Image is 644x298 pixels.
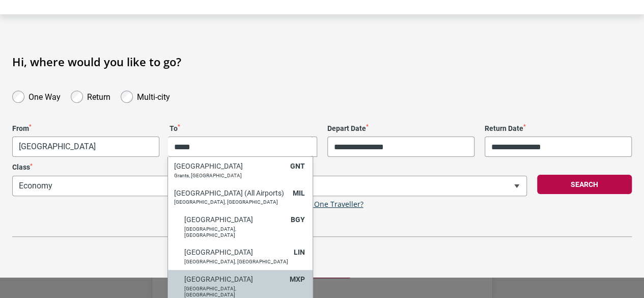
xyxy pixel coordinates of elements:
[174,162,285,171] h6: [GEOGRAPHIC_DATA]
[184,215,285,224] h6: [GEOGRAPHIC_DATA]
[184,248,288,257] h6: [GEOGRAPHIC_DATA]
[87,90,110,102] label: Return
[184,275,284,284] h6: [GEOGRAPHIC_DATA]
[29,90,61,102] label: One Way
[290,162,305,170] span: GNT
[184,226,285,238] p: [GEOGRAPHIC_DATA], [GEOGRAPHIC_DATA]
[290,275,305,283] span: MXP
[174,173,285,179] p: Grants, [GEOGRAPHIC_DATA]
[274,163,526,172] label: Travellers
[12,163,264,172] label: Class
[274,200,363,209] a: More Than One Traveller?
[12,137,159,157] span: Melbourne Airport
[168,137,312,157] input: Search
[174,199,287,205] p: [GEOGRAPHIC_DATA], [GEOGRAPHIC_DATA]
[327,124,474,133] label: Depart Date
[13,176,264,196] span: Economy
[537,175,632,194] button: Search
[174,189,287,198] h6: [GEOGRAPHIC_DATA] (All Airports)
[485,124,632,133] label: Return Date
[137,90,170,102] label: Multi-city
[12,176,264,196] span: Economy
[170,124,317,133] label: To
[13,137,159,156] span: Melbourne Airport
[184,286,284,298] p: [GEOGRAPHIC_DATA], [GEOGRAPHIC_DATA]
[184,259,288,265] p: [GEOGRAPHIC_DATA], [GEOGRAPHIC_DATA]
[291,215,305,224] span: BGY
[293,189,305,197] span: MIL
[294,248,305,256] span: LIN
[275,176,526,196] span: 1 Adult
[274,176,526,196] span: 1 Adult
[12,124,159,133] label: From
[12,55,632,68] h1: Hi, where would you like to go?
